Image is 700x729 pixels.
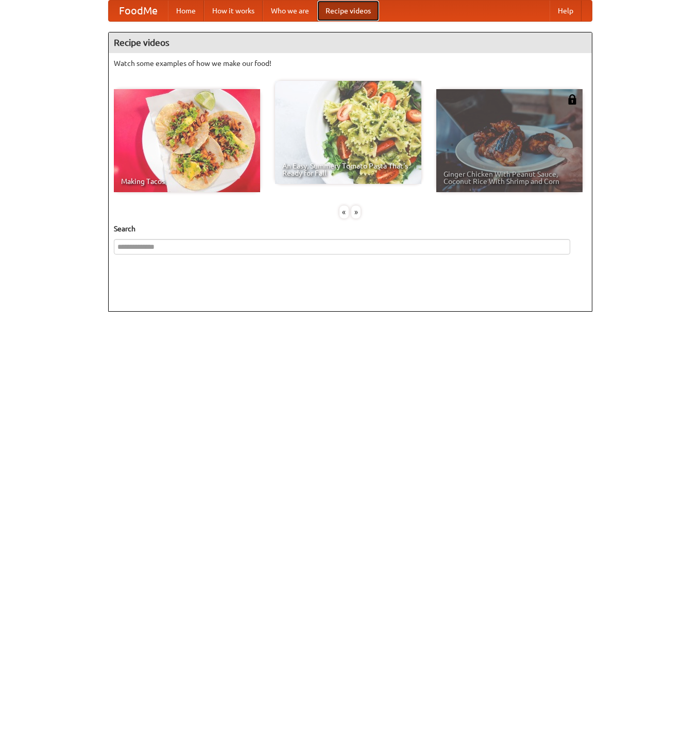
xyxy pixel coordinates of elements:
a: FoodMe [109,1,168,21]
p: Watch some examples of how we make our food! [114,58,587,69]
a: Help [550,1,582,21]
a: Who we are [263,1,317,21]
h4: Recipe videos [109,32,592,53]
a: Home [168,1,204,21]
img: 483408.png [567,94,577,105]
h5: Search [114,224,587,234]
span: An Easy, Summery Tomato Pasta That's Ready for Fall [282,162,414,177]
span: Making Tacos [121,178,253,185]
a: Recipe videos [317,1,379,21]
a: An Easy, Summery Tomato Pasta That's Ready for Fall [275,81,421,184]
a: How it works [204,1,263,21]
div: « [339,206,349,218]
div: » [351,206,361,218]
a: Making Tacos [114,89,260,192]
